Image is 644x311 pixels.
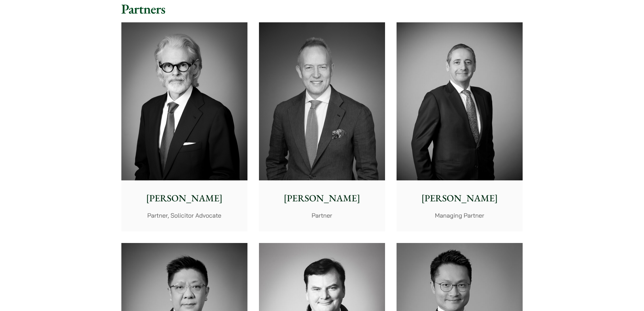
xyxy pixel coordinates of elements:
[121,1,523,17] h2: Partners
[397,22,523,231] a: [PERSON_NAME] Managing Partner
[259,22,385,231] a: [PERSON_NAME] Partner
[264,211,380,220] p: Partner
[127,191,242,205] p: [PERSON_NAME]
[127,211,242,220] p: Partner, Solicitor Advocate
[402,191,517,205] p: [PERSON_NAME]
[264,191,380,205] p: [PERSON_NAME]
[121,22,247,231] a: [PERSON_NAME] Partner, Solicitor Advocate
[402,211,517,220] p: Managing Partner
